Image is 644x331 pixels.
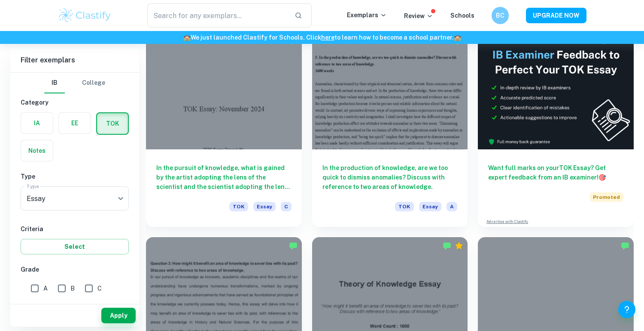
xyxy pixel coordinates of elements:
[455,241,463,250] div: Premium
[447,202,457,211] span: A
[589,192,623,202] span: Promoted
[101,308,136,323] button: Apply
[21,140,53,161] button: Notes
[526,8,586,23] button: UPGRADE NOW
[44,73,65,93] button: IB
[2,33,642,42] h6: We just launched Clastify for Schools. Click to learn how to become a school partner.
[443,241,451,250] img: Marked
[289,241,298,250] img: Marked
[312,32,468,227] a: In the production of knowledge, are we too quick to dismiss anomalies? Discuss with reference to ...
[21,265,129,274] h6: Grade
[347,10,387,20] p: Exemplars
[478,32,634,227] a: Want full marks on yourTOK Essay? Get expert feedback from an IB examiner!PromotedAdvertise with ...
[10,48,139,72] h6: Filter exemplars
[21,98,129,107] h6: Category
[27,183,39,190] label: Type
[21,239,129,254] button: Select
[97,113,128,134] button: TOK
[21,172,129,181] h6: Type
[229,202,248,211] span: TOK
[21,224,129,234] h6: Criteria
[598,174,606,181] span: 🎯
[147,3,288,28] input: Search for any exemplars...
[322,163,458,192] h6: In the production of knowledge, are we too quick to dismiss anomalies? Discuss with reference to ...
[21,113,53,133] button: IA
[281,202,292,211] span: C
[146,32,302,227] a: In the pursuit of knowledge, what is gained by the artist adopting the lens of the scientist and ...
[82,73,105,93] button: College
[70,284,75,293] span: B
[58,7,112,24] img: Clastify logo
[495,11,505,20] h6: BC
[253,202,276,211] span: Essay
[59,113,91,133] button: EE
[321,34,334,41] a: here
[419,202,441,211] span: Essay
[97,284,102,293] span: C
[450,12,474,19] a: Schools
[478,32,634,149] img: Thumbnail
[44,73,105,93] div: Filter type choice
[618,301,635,318] button: Help and Feedback
[156,163,292,192] h6: In the pursuit of knowledge, what is gained by the artist adopting the lens of the scientist and ...
[621,241,629,250] img: Marked
[43,284,48,293] span: A
[492,7,509,24] button: BC
[404,11,433,21] p: Review
[395,202,414,211] span: TOK
[486,219,528,225] a: Advertise with Clastify
[183,34,191,41] span: 🏫
[21,186,129,210] div: Essay
[488,163,623,182] h6: Want full marks on your TOK Essay ? Get expert feedback from an IB examiner!
[454,34,461,41] span: 🏫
